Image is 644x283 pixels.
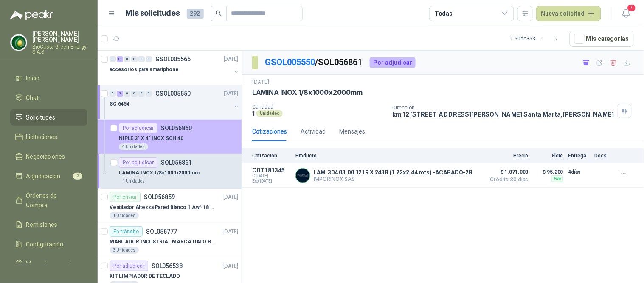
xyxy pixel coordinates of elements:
[131,56,138,62] div: 0
[252,153,290,159] p: Cotización
[534,153,563,159] p: Flete
[32,44,87,54] p: BioCosta Green Energy S.A.S
[252,88,363,97] p: LAMINA INOX 1/8x1000x2000mm
[10,109,87,126] a: Solicitudes
[10,70,87,86] a: Inicio
[265,56,363,69] p: / SOL056861
[110,203,215,212] p: Ventilador Altezza Pared Blanco 1 Awf-18 Pro Balinera
[314,176,473,182] p: IMPORINOX SAS
[155,91,191,97] p: GSOL005550
[252,179,290,184] span: Exp: [DATE]
[26,240,64,249] span: Configuración
[486,167,529,177] span: $ 1.071.000
[568,167,590,177] p: 4 días
[26,152,65,161] span: Negociaciones
[110,238,215,246] p: MARCADOR INDUSTRIAL MARCA DALO BLANCO
[98,189,242,223] a: Por enviarSOL056859[DATE] Ventilador Altezza Pared Blanco 1 Awf-18 Pro Balinera1 Unidades
[110,212,139,219] div: 1 Unidades
[10,168,87,184] a: Adjudicación2
[10,90,87,106] a: Chat
[161,160,192,166] p: SOL056861
[124,56,130,62] div: 0
[10,256,87,272] a: Manuales y ayuda
[10,236,87,252] a: Configuración
[26,172,61,181] span: Adjudicación
[126,7,180,20] h1: Mis solicitudes
[119,143,148,150] div: 4 Unidades
[26,220,58,229] span: Remisiones
[26,74,40,83] span: Inicio
[370,57,416,68] div: Por adjudicar
[216,10,222,16] span: search
[486,177,529,182] span: Crédito 30 días
[536,6,601,21] button: Nueva solicitud
[393,111,614,118] p: km 12 [STREET_ADDRESS][PERSON_NAME] Santa Marta , [PERSON_NAME]
[110,91,116,97] div: 0
[138,56,145,62] div: 0
[119,169,200,177] p: LAMINA INOX 1/8x1000x2000mm
[10,188,87,213] a: Órdenes de Compra
[252,110,255,117] p: 1
[26,113,56,122] span: Solicitudes
[252,104,386,110] p: Cantidad
[32,31,87,43] p: [PERSON_NAME] [PERSON_NAME]
[146,229,177,234] p: SOL056777
[110,66,179,74] p: accesorios para smartphone
[619,6,634,21] button: 7
[10,129,87,145] a: Licitaciones
[187,9,204,19] span: 292
[161,125,192,131] p: SOL056860
[98,154,242,189] a: Por adjudicarSOL056861LAMINA INOX 1/8x1000x2000mm1 Unidades
[595,153,612,159] p: Docs
[98,120,242,154] a: Por adjudicarSOL056860NIPLE 2" X 4" INOX SCH 404 Unidades
[144,194,175,200] p: SOL056859
[119,134,183,143] p: NIPLE 2" X 4" INOX SCH 40
[26,93,39,103] span: Chat
[152,263,183,269] p: SOL056538
[301,127,326,136] div: Actividad
[26,259,75,269] span: Manuales y ayuda
[568,153,590,159] p: Entrega
[339,127,365,136] div: Mensajes
[627,4,636,12] span: 7
[146,56,152,62] div: 0
[110,226,143,237] div: En tránsito
[110,89,240,116] a: 0 2 0 0 0 0 GSOL005550[DATE] SC 6454
[155,56,191,62] p: GSOL005566
[11,34,27,51] img: Company Logo
[252,167,290,174] p: COT181345
[124,91,130,97] div: 0
[110,56,116,62] div: 0
[252,127,287,136] div: Cotizaciones
[534,167,563,177] p: $ 95.200
[224,55,238,63] p: [DATE]
[265,57,315,67] a: GSOL005550
[119,157,157,168] div: Por adjudicar
[252,174,290,179] span: C: [DATE]
[117,91,123,97] div: 2
[110,261,148,271] div: Por adjudicar
[296,169,310,183] img: Company Logo
[131,91,138,97] div: 0
[26,191,79,210] span: Órdenes de Compra
[256,110,283,117] div: Unidades
[224,193,238,201] p: [DATE]
[138,91,145,97] div: 0
[98,223,242,257] a: En tránsitoSOL056777[DATE] MARCADOR INDUSTRIAL MARCA DALO BLANCO3 Unidades
[117,56,123,62] div: 11
[224,90,238,98] p: [DATE]
[252,78,269,86] p: [DATE]
[314,169,473,176] p: LAM.304 03.00 1219 X 2438 (1.22x2.44 mts) -ACABADO-2B
[551,175,563,182] div: Flex
[224,228,238,236] p: [DATE]
[570,31,634,47] button: Mís categorías
[26,132,58,142] span: Licitaciones
[511,32,563,46] div: 1 - 50 de 353
[110,192,141,202] div: Por enviar
[110,54,240,81] a: 0 11 0 0 0 0 GSOL005566[DATE] accesorios para smartphone
[435,9,453,18] div: Todas
[224,262,238,270] p: [DATE]
[110,272,180,280] p: KIT LIMPIADOR DE TECLADO
[110,247,139,254] div: 3 Unidades
[10,217,87,233] a: Remisiones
